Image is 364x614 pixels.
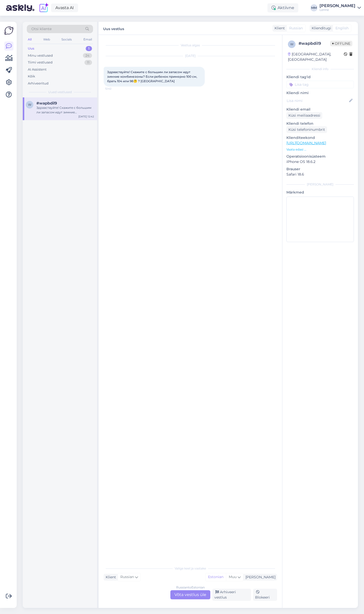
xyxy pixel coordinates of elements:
[104,575,116,580] div: Klient
[290,42,293,46] span: w
[105,87,124,91] span: 12:42
[28,81,49,86] div: Arhiveeritud
[267,3,298,12] div: Aktiivne
[107,70,198,83] span: Здравствуйте! Скажите с большим ли запасом идут зимние комбинезоны? Если ребенок примерно 100 см,...
[286,121,354,126] p: Kliendi telefon
[48,90,72,94] span: Uued vestlused
[286,182,354,187] div: [PERSON_NAME]
[289,26,303,31] span: Russian
[176,585,205,590] div: Russian to Estonian
[86,46,92,51] div: 1
[286,159,354,164] p: iPhone OS 18.6.2
[38,3,49,13] img: explore-ai
[84,60,92,65] div: 11
[286,74,354,80] p: Kliendi tag'id
[286,147,354,152] p: Vaata edasi ...
[286,90,354,96] p: Kliendi nimi
[103,25,124,32] label: Uus vestlus
[320,4,361,12] a: [PERSON_NAME]Lenne
[286,81,354,88] input: Lisa tag
[310,26,331,31] div: Klienditugi
[27,36,33,43] div: All
[4,26,14,35] img: Askly Logo
[42,36,51,43] div: Web
[286,141,326,145] a: [URL][DOMAIN_NAME]
[28,46,34,51] div: Uus
[286,135,354,140] p: Klienditeekond
[286,166,354,172] p: Brauser
[287,98,348,103] input: Lisa nimi
[36,105,94,115] div: Здравствуйте! Скажите с большим ли запасом идут зимние комбинезоны? Если ребенок примерно 100 см,...
[286,126,327,133] div: Küsi telefoninumbrit
[320,8,355,12] div: Lenne
[28,60,53,65] div: Tiimi vestlused
[120,574,134,580] span: Russian
[83,53,92,58] div: 24
[212,589,251,601] div: Arhiveeri vestlus
[286,154,354,159] p: Operatsioonisüsteem
[243,575,276,580] div: [PERSON_NAME]
[31,26,52,32] span: Otsi kliente
[286,112,322,119] div: Küsi meiliaadressi
[51,4,78,12] a: Avasta AI
[28,74,35,79] div: Kõik
[286,67,354,71] div: Kliendi info
[310,4,317,11] div: MM
[78,115,94,118] div: [DATE] 12:42
[272,26,285,31] div: Klient
[330,41,352,46] span: Offline
[82,36,93,43] div: Email
[28,67,47,72] div: AI Assistent
[170,590,210,599] div: Võta vestlus üle
[229,575,237,579] span: Muu
[286,107,354,112] p: Kliendi email
[28,53,53,58] div: Minu vestlused
[253,589,277,601] div: Blokeeri
[36,101,57,105] span: #wapbdil9
[60,36,73,43] div: Socials
[104,43,277,48] div: Vestlus algas
[206,573,226,581] div: Estonian
[299,40,330,47] div: # wapbdil9
[286,190,354,195] p: Märkmed
[28,103,31,107] span: w
[335,26,349,31] span: English
[320,4,355,8] div: [PERSON_NAME]
[104,54,277,58] div: [DATE]
[104,566,277,571] div: Valige keel ja vastake
[288,52,344,62] div: [GEOGRAPHIC_DATA], [GEOGRAPHIC_DATA]
[286,172,354,177] p: Safari 18.6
